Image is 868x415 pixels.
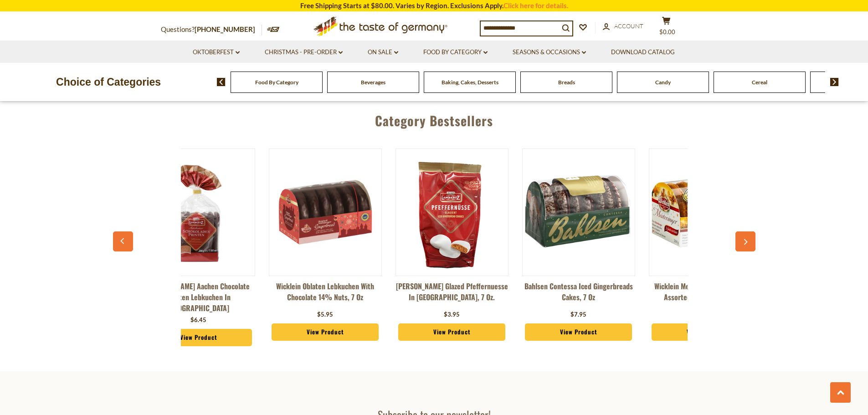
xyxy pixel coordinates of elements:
span: Account [614,22,643,30]
a: Food By Category [423,47,488,57]
button: $0.00 [653,16,680,39]
a: Seasons & Occasions [513,47,586,57]
a: [PERSON_NAME] Aachen Chocolate Printen Lebkuchen in [GEOGRAPHIC_DATA] [142,281,255,313]
span: $0.00 [659,28,675,36]
a: View Product [272,323,379,341]
a: Wicklein Meistersinger Lebkuchen Assorted min 20% Nuts 7oz [649,281,762,308]
a: View Product [145,329,252,346]
a: Cereal [752,79,767,86]
a: Download Catalog [611,47,675,57]
a: Baking, Cakes, Desserts [442,79,498,86]
a: [PERSON_NAME] Glazed Pfeffernuesse in [GEOGRAPHIC_DATA], 7 oz. [395,281,508,308]
a: On Sale [368,47,398,57]
div: Category Bestsellers [118,100,751,137]
a: Click here for details. [503,1,568,10]
a: Bahlsen Contessa Iced Gingerbreads Cakes, 7 oz [522,281,635,308]
div: $5.95 [317,310,333,319]
a: Account [603,21,643,31]
a: Oktoberfest [193,47,240,57]
a: Wicklein Oblaten Lebkuchen with Chocolate 14% Nuts, 7 oz [269,281,382,308]
a: View Product [525,323,632,341]
img: Bahlsen Contessa Iced Gingerbreads Cakes, 7 oz [523,156,635,268]
img: next arrow [830,78,839,86]
a: [PHONE_NUMBER] [195,25,255,33]
p: Questions? [161,24,262,36]
a: Breads [558,79,575,86]
a: Christmas - PRE-ORDER [265,47,343,57]
a: View Product [398,323,506,341]
a: View Product [652,323,759,341]
div: $7.95 [570,310,586,319]
img: Lambertz Aachen Chocolate Printen Lebkuchen in Bag [143,156,255,268]
img: Lambertz Glazed Pfeffernuesse in Bag, 7 oz. [396,156,508,268]
a: Food By Category [255,79,298,86]
img: Wicklein Oblaten Lebkuchen with Chocolate 14% Nuts, 7 oz [269,156,381,268]
div: $6.45 [190,316,206,325]
img: Wicklein Meistersinger Lebkuchen Assorted min 20% Nuts 7oz [649,156,761,268]
img: previous arrow [217,78,226,86]
a: Beverages [361,79,385,86]
a: Candy [655,79,671,86]
div: $3.95 [444,310,460,319]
